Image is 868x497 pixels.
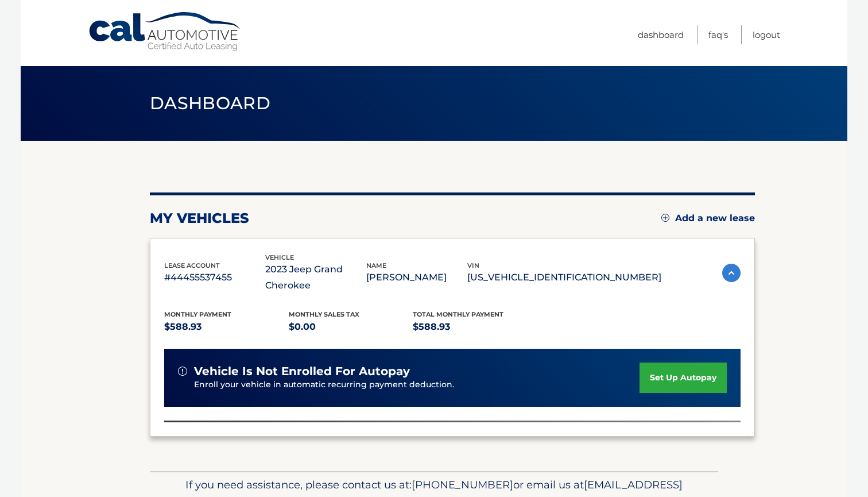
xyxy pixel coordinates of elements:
[753,25,780,44] a: Logout
[164,310,231,318] span: Monthly Payment
[640,363,727,393] a: set up autopay
[289,310,359,318] span: Monthly sales Tax
[164,319,289,335] p: $588.93
[194,364,410,379] span: vehicle is not enrolled for autopay
[722,264,741,282] img: accordion-active.svg
[366,269,467,286] p: [PERSON_NAME]
[467,269,661,286] p: [US_VEHICLE_IDENTIFICATION_NUMBER]
[413,310,503,318] span: Total Monthly Payment
[661,213,755,224] a: Add a new lease
[194,379,640,391] p: Enroll your vehicle in automatic recurring payment deduction.
[467,261,479,269] span: vin
[638,25,684,44] a: Dashboard
[366,261,386,269] span: name
[164,261,220,269] span: lease account
[708,25,728,44] a: FAQ's
[150,93,270,114] span: Dashboard
[412,478,513,491] span: [PHONE_NUMBER]
[265,253,294,261] span: vehicle
[289,319,413,335] p: $0.00
[88,11,243,52] a: Cal Automotive
[164,269,265,286] p: #44455537455
[661,214,669,222] img: add.svg
[413,319,537,335] p: $588.93
[150,210,249,227] h2: my vehicles
[178,367,187,376] img: alert-white.svg
[265,261,366,294] p: 2023 Jeep Grand Cherokee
